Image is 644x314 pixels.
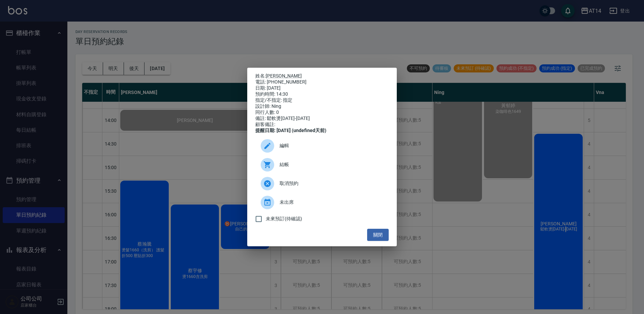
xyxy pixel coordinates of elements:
[255,116,389,122] div: 備註: 鬆軟燙[DATE]-[DATE]
[280,199,383,206] span: 未出席
[280,180,383,187] span: 取消預約
[280,142,383,149] span: 編輯
[367,229,389,241] button: 關閉
[255,73,389,79] p: 姓名:
[255,122,389,128] div: 顧客備註:
[255,79,389,85] div: 電話: [PHONE_NUMBER]
[255,136,389,155] div: 編輯
[280,161,383,168] span: 結帳
[266,73,302,78] a: [PERSON_NAME]
[255,103,389,109] div: 設計師: Ning
[255,109,389,116] div: 同行人數: 0
[255,193,389,212] div: 未出席
[255,97,389,103] div: 指定/不指定: 指定
[255,155,389,174] a: 結帳
[255,174,389,193] div: 取消預約
[255,85,389,91] div: 日期: [DATE]
[266,215,302,222] span: 未來預訂(待確認)
[255,91,389,97] div: 預約時間: 14:30
[255,128,389,134] div: 提醒日期: [DATE] (undefined天前)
